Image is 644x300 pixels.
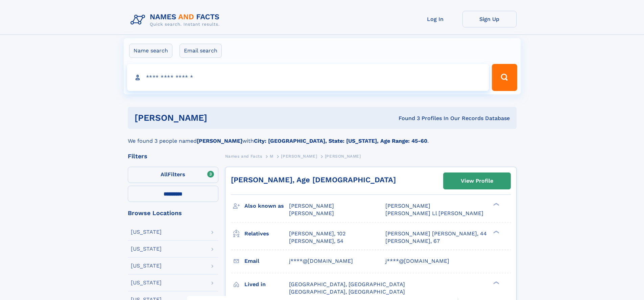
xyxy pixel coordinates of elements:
[492,280,500,285] div: ❯
[244,279,289,290] h3: Lived in
[244,200,289,212] h3: Also known as
[385,210,483,216] span: [PERSON_NAME] Ll [PERSON_NAME]
[180,44,222,58] label: Email search
[289,230,345,237] a: [PERSON_NAME], 102
[281,152,317,160] a: [PERSON_NAME]
[289,210,334,216] span: [PERSON_NAME]
[492,202,500,207] div: ❯
[128,153,218,159] div: Filters
[129,44,172,58] label: Name search
[161,171,168,178] span: All
[289,237,343,245] a: [PERSON_NAME], 54
[128,129,517,145] div: We found 3 people named with .
[408,11,462,27] a: Log In
[385,230,487,237] a: [PERSON_NAME] [PERSON_NAME], 44
[385,203,430,209] span: [PERSON_NAME]
[492,64,517,91] button: Search Button
[244,228,289,239] h3: Relatives
[254,138,427,144] b: City: [GEOGRAPHIC_DATA], State: [US_STATE], Age Range: 45-60
[131,280,162,285] div: [US_STATE]
[492,230,500,234] div: ❯
[270,154,273,159] span: M
[303,115,510,122] div: Found 3 Profiles In Our Records Database
[225,152,262,160] a: Names and Facts
[131,263,162,269] div: [US_STATE]
[128,210,218,216] div: Browse Locations
[231,176,396,184] a: [PERSON_NAME], Age [DEMOGRAPHIC_DATA]
[325,154,361,159] span: [PERSON_NAME]
[128,11,225,29] img: Logo Names and Facts
[128,167,218,183] label: Filters
[197,138,242,144] b: [PERSON_NAME]
[289,289,405,295] span: [GEOGRAPHIC_DATA], [GEOGRAPHIC_DATA]
[289,281,405,287] span: [GEOGRAPHIC_DATA], [GEOGRAPHIC_DATA]
[385,237,440,245] a: [PERSON_NAME], 67
[462,11,517,27] a: Sign Up
[289,203,334,209] span: [PERSON_NAME]
[131,229,162,235] div: [US_STATE]
[270,152,273,160] a: M
[444,173,510,189] a: View Profile
[135,114,303,122] h1: [PERSON_NAME]
[127,64,489,91] input: search input
[131,246,162,252] div: [US_STATE]
[461,173,493,189] div: View Profile
[281,154,317,159] span: [PERSON_NAME]
[244,255,289,267] h3: Email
